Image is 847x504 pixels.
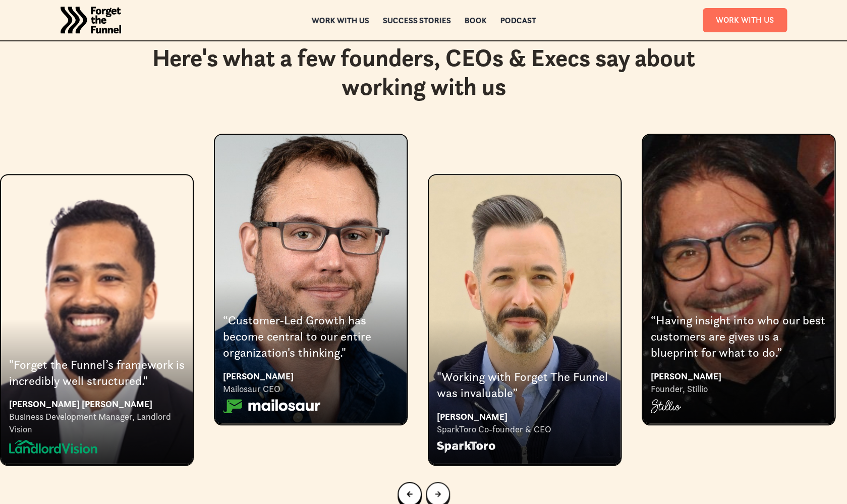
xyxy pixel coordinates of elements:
div: [PERSON_NAME] [223,369,399,383]
a: Book [464,17,486,24]
a: Podcast [500,17,536,24]
div: [PERSON_NAME] [651,369,826,383]
a: Success Stories [382,17,450,24]
div: "Working with Forget The Funnel was invaluable” [437,369,612,402]
div: 4 of 9 [428,134,622,465]
a: Work With Us [703,8,787,32]
h2: Here's what a few founders, CEOs & Execs say about working with us [111,43,737,101]
div: “Having insight into who our best customers are gives us a blueprint for what to do.” [651,312,826,361]
a: Work with us [311,17,369,24]
div: "Forget the Funnel’s framework is incredibly well structured." [9,357,185,389]
div: “Customer-Led Growth has become central to our entire organization's thinking." [223,312,399,361]
div: [PERSON_NAME] [PERSON_NAME] [9,397,185,411]
div: [PERSON_NAME] [437,410,612,423]
div: 5 of 9 [642,134,835,424]
div: Founder, Stillio [651,383,826,395]
div: Business Development Manager, Landlord Vision [9,411,185,435]
div: Mailosaur CEO [223,383,399,395]
div: 3 of 9 [214,134,408,424]
div: SparkToro Co-founder & CEO [437,423,612,435]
